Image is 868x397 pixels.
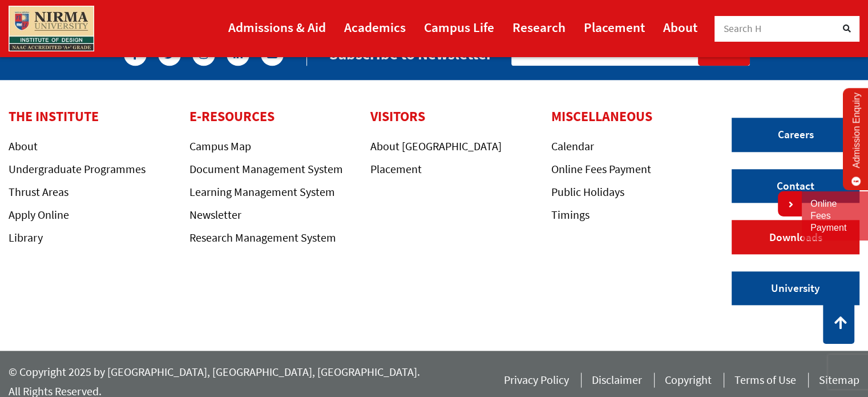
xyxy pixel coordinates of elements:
a: Newsletter [189,207,241,222]
a: Placement [584,14,645,40]
a: Downloads [732,220,859,254]
a: Contact [732,169,859,203]
a: Thrust Areas [9,185,68,199]
a: Online Fees Payment [810,198,859,234]
a: Apply Online [9,207,69,222]
a: Public Holidays [551,185,624,199]
a: Undergraduate Programmes [9,162,146,176]
span: Search H [724,22,762,35]
a: Privacy Policy [504,372,569,391]
a: Terms of Use [734,372,796,391]
a: Online Fees Payment [551,162,651,176]
a: About [GEOGRAPHIC_DATA] [370,139,502,153]
a: Disclaimer [592,372,642,391]
a: Sitemap [819,372,859,391]
a: Calendar [551,139,594,153]
a: Academics [344,14,406,40]
a: Placement [370,162,422,176]
a: Copyright [665,372,712,391]
a: Campus Life [424,14,494,40]
a: About [663,14,697,40]
a: Careers [732,118,859,152]
a: Research Management System [189,230,336,244]
img: main_logo [9,6,94,51]
a: Library [9,230,43,244]
a: Campus Map [189,139,251,153]
a: Learning Management System [189,185,335,199]
a: About [9,139,38,153]
a: Research [512,14,566,40]
a: Admissions & Aid [228,14,326,40]
h2: Subscribe to Newsletter [329,45,492,63]
a: University [732,271,859,306]
a: Document Management System [189,162,343,176]
a: Timings [551,207,590,222]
